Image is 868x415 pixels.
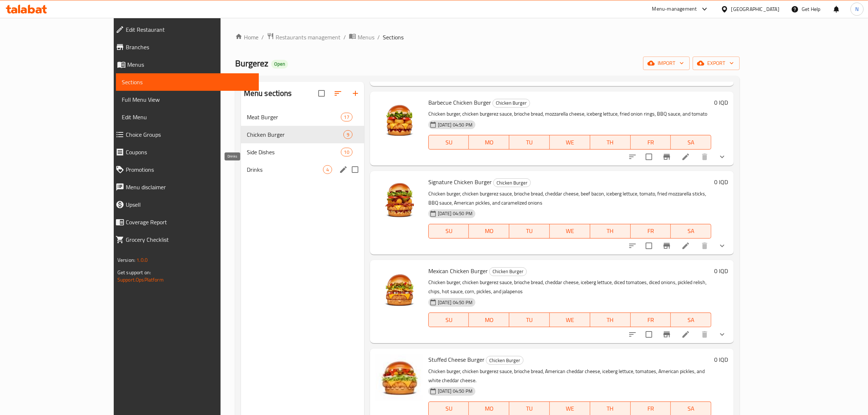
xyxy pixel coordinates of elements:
div: Menu-management [652,5,697,13]
a: Choice Groups [110,126,259,143]
button: MO [469,135,509,150]
span: Branches [126,43,253,51]
span: Version: [117,255,135,265]
nav: Menu sections [241,105,364,181]
span: Stuffed Cheese Burger [428,354,484,365]
span: Edit Menu [122,113,253,121]
span: Mexican Chicken Burger [428,265,488,276]
span: SA [674,226,708,236]
span: Menu disclaimer [126,183,253,191]
span: [DATE] 04:50 PM [435,299,475,306]
button: SA [671,224,711,238]
span: Edit Restaurant [126,25,253,34]
svg: Show Choices [718,152,727,161]
button: Branch-specific-item [658,326,676,343]
li: / [343,33,346,42]
a: Sections [116,73,259,91]
span: Chicken Burger [247,130,343,139]
div: Chicken Burger [489,267,527,276]
span: WE [553,403,587,414]
span: [DATE] 04:50 PM [435,210,475,217]
p: Chicken burger, chicken burgerez sauce, brioche bread, cheddar cheese, beef bacon, iceberg lettuc... [428,189,711,207]
span: import [649,59,684,68]
span: Coupons [126,148,253,156]
span: Grocery Checklist [126,235,253,244]
div: Side Dishes10 [241,143,364,161]
span: TU [512,226,547,236]
span: 10 [341,149,352,156]
span: 17 [341,114,352,121]
span: Drinks [247,165,323,174]
h6: 0 IQD [714,97,728,108]
div: Chicken Burger [493,99,530,108]
span: SA [674,403,708,414]
a: Support.OpsPlatform [117,275,164,284]
span: Full Menu View [122,95,253,104]
p: Chicken burger, chicken burgerez sauce, brioche bread, mozzarella cheese, iceberg lettuce, fried ... [428,109,711,119]
span: TH [593,226,628,236]
div: Chicken Burger9 [241,126,364,143]
div: items [343,130,353,139]
span: Chicken Burger [494,179,530,187]
h2: Menu sections [244,88,292,99]
button: Add section [347,85,364,102]
a: Restaurants management [267,32,340,42]
button: SA [671,313,711,327]
span: SA [674,315,708,325]
span: TU [512,315,547,325]
button: import [643,57,690,70]
span: Open [271,61,288,67]
button: MO [469,224,509,238]
span: 4 [323,166,332,173]
a: Menus [349,32,374,42]
span: Select all sections [314,86,329,101]
button: show more [713,237,731,255]
span: export [698,59,734,68]
a: Coupons [110,143,259,161]
span: MO [472,137,506,148]
div: Meat Burger [247,113,341,121]
li: / [377,33,380,42]
span: FR [634,137,668,148]
a: Menu disclaimer [110,178,259,196]
span: [DATE] 04:50 PM [435,121,475,128]
span: Upsell [126,200,253,209]
button: WE [550,224,590,238]
nav: breadcrumb [235,32,740,42]
span: Sections [383,33,404,42]
span: FR [634,226,668,236]
span: TU [512,403,547,414]
span: 9 [344,131,352,138]
div: Drinks4edit [241,161,364,178]
button: WE [550,313,590,327]
button: FR [631,135,671,150]
button: SA [671,135,711,150]
img: Signature Chicken Burger [376,177,423,224]
button: Branch-specific-item [658,237,676,255]
a: Upsell [110,196,259,213]
span: MO [472,315,506,325]
button: TU [509,313,550,327]
a: Coverage Report [110,213,259,231]
img: Mexican Chicken Burger [376,266,423,313]
span: [DATE] 04:50 PM [435,388,475,395]
a: Edit menu item [681,330,690,339]
svg: Show Choices [718,241,727,250]
span: FR [634,403,668,414]
button: sort-choices [624,148,641,166]
span: Restaurants management [276,33,340,42]
button: TH [590,224,631,238]
span: Sections [122,78,253,86]
p: Chicken burger, chicken burgerez sauce, brioche bread, American cheddar cheese, iceberg lettuce, ... [428,367,711,385]
span: MO [472,403,506,414]
a: Edit menu item [681,241,690,250]
span: Side Dishes [247,148,341,156]
span: FR [634,315,668,325]
button: FR [631,313,671,327]
button: MO [469,313,509,327]
span: Menus [127,60,253,69]
button: TH [590,313,631,327]
button: export [693,57,740,70]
